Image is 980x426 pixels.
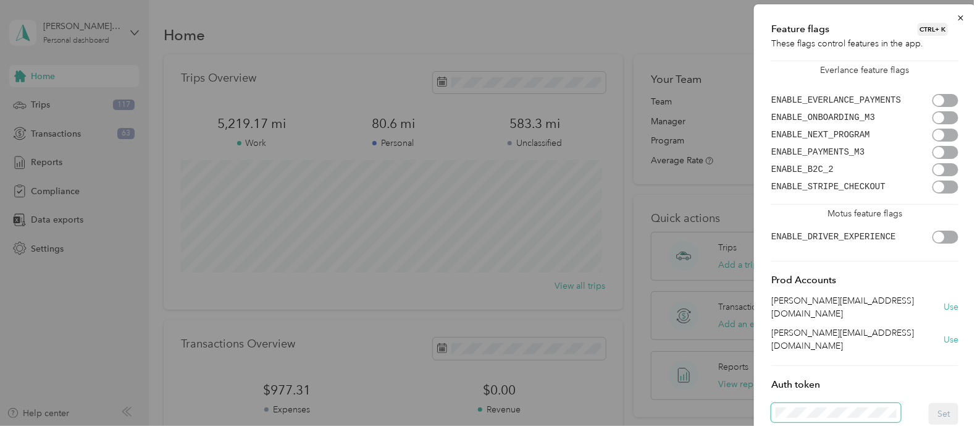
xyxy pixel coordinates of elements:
[771,205,958,220] p: Motus feature flags
[771,164,834,174] code: ENABLE_B2C_2
[771,274,836,286] span: Prod Accounts
[911,357,980,426] iframe: Everlance-gr Chat Button Frame
[771,232,896,242] code: ENABLE_DRIVER_EXPERIENCE
[944,300,958,313] button: Use
[771,95,901,105] code: ENABLE_EVERLANCE_PAYMENTS
[771,326,944,352] p: [PERSON_NAME][EMAIL_ADDRESS][DOMAIN_NAME]
[771,113,875,122] code: ENABLE_ONBOARDING_M3
[771,37,958,50] p: These flags control features in the app.
[918,23,948,36] span: CTRL + K
[771,61,958,77] p: Everlance feature flags
[771,378,820,390] span: Auth token
[771,22,829,37] span: Feature flags
[771,182,886,192] code: ENABLE_STRIPE_CHECKOUT
[944,333,958,346] button: Use
[771,130,870,140] code: ENABLE_NEXT_PROGRAM
[771,147,865,157] code: ENABLE_PAYMENTS_M3
[771,294,944,320] p: [PERSON_NAME][EMAIL_ADDRESS][DOMAIN_NAME]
